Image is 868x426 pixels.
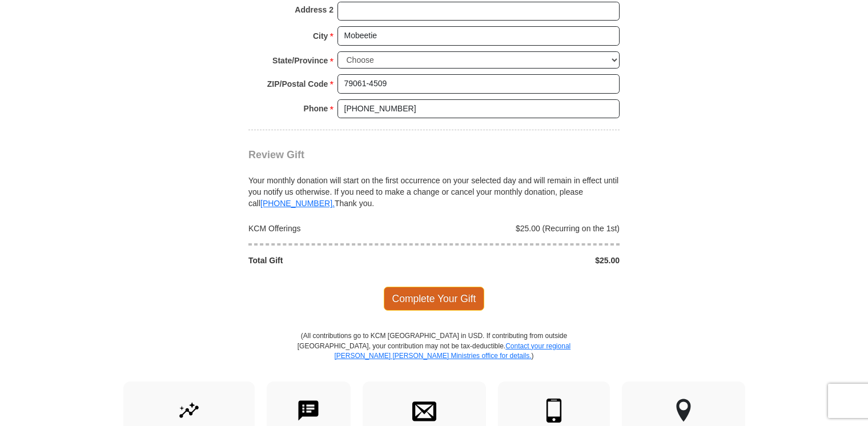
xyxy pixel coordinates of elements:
[334,342,570,360] a: Contact your regional [PERSON_NAME] [PERSON_NAME] Ministries office for details.
[297,331,571,381] p: (All contributions go to KCM [GEOGRAPHIC_DATA] in USD. If contributing from outside [GEOGRAPHIC_D...
[260,199,335,208] a: [PHONE_NUMBER].
[313,28,328,44] strong: City
[296,399,320,423] img: text-to-give.svg
[243,255,435,266] div: Total Gift
[243,223,435,234] div: KCM Offerings
[434,255,626,266] div: $25.00
[304,101,328,116] strong: Phone
[248,149,304,160] span: Review Gift
[412,399,436,423] img: envelope.svg
[516,224,620,233] span: $25.00 (Recurring on the 1st)
[177,399,201,423] img: give-by-stock.svg
[272,53,328,69] strong: State/Province
[295,2,333,18] strong: Address 2
[267,76,328,92] strong: ZIP/Postal Code
[384,287,485,311] span: Complete Your Gift
[676,399,692,423] img: other-region
[248,161,620,209] div: Your monthly donation will start on the first occurrence on your selected day and will remain in ...
[542,399,566,423] img: mobile.svg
